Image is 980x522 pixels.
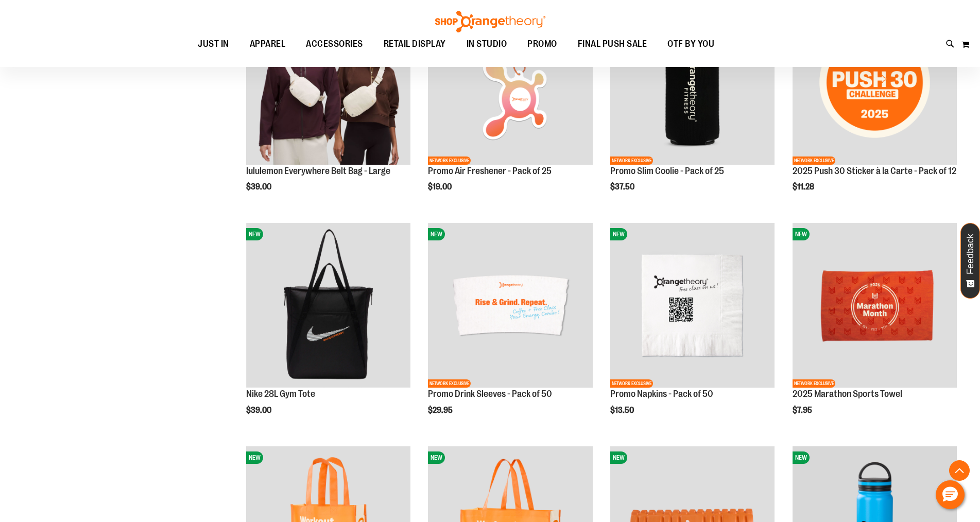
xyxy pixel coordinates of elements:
[373,32,456,56] a: RETAIL DISPLAY
[610,451,627,464] span: NEW
[793,228,810,240] span: NEW
[246,389,315,399] a: Nike 28L Gym Tote
[428,379,471,388] span: NETWORK EXCLUSIVE
[246,451,263,464] span: NEW
[610,379,653,388] span: NETWORK EXCLUSIVE
[787,218,962,441] div: product
[241,218,416,441] div: product
[793,223,957,389] a: 2025 Marathon Sports TowelNEWNETWORK EXCLUSIVE
[610,389,713,399] a: Promo Napkins - Pack of 50
[246,406,273,415] span: $39.00
[246,228,263,240] span: NEW
[246,223,410,387] img: Nike 28L Gym Tote
[966,234,975,274] span: Feedback
[250,32,286,56] span: APPAREL
[428,223,592,387] img: Promo Drink Sleeves - Pack of 50
[610,182,636,192] span: $37.50
[793,166,956,176] a: 2025 Push 30 Sticker à la Carte - Pack of 12
[568,32,658,56] a: FINAL PUSH SALE
[610,406,635,415] span: $13.50
[657,32,725,56] a: OTF BY YOU
[187,32,239,56] a: JUST IN
[949,460,970,481] button: Back To Top
[423,218,597,441] div: product
[793,379,835,388] span: NETWORK EXCLUSIVE
[793,451,810,464] span: NEW
[384,32,446,56] span: RETAIL DISPLAY
[428,228,445,240] span: NEW
[517,32,568,56] a: PROMO
[246,223,410,389] a: Nike 28L Gym ToteNEW
[793,389,902,399] a: 2025 Marathon Sports Towel
[198,32,229,56] span: JUST IN
[428,406,454,415] span: $29.95
[960,223,980,299] button: Feedback - Show survey
[239,32,296,56] a: APPAREL
[578,32,647,56] span: FINAL PUSH SALE
[428,182,453,192] span: $19.00
[667,32,714,56] span: OTF BY YOU
[306,32,363,56] span: ACCESSORIES
[610,156,653,165] span: NETWORK EXCLUSIVE
[296,32,373,56] a: ACCESSORIES
[527,32,557,56] span: PROMO
[428,389,552,399] a: Promo Drink Sleeves - Pack of 50
[793,182,816,192] span: $11.28
[428,223,592,389] a: Promo Drink Sleeves - Pack of 50NEWNETWORK EXCLUSIVE
[793,223,957,387] img: 2025 Marathon Sports Towel
[936,480,965,509] button: Hello, have a question? Let’s chat.
[610,228,627,240] span: NEW
[428,451,445,464] span: NEW
[467,32,507,56] span: IN STUDIO
[428,166,552,176] a: Promo Air Freshener - Pack of 25
[610,166,724,176] a: Promo Slim Coolie - Pack of 25
[793,406,814,415] span: $7.95
[434,11,547,32] img: Shop Orangetheory
[246,182,273,192] span: $39.00
[605,218,780,441] div: product
[793,156,835,165] span: NETWORK EXCLUSIVE
[610,223,775,387] img: Promo Napkins - Pack of 50
[428,156,471,165] span: NETWORK EXCLUSIVE
[610,223,775,389] a: Promo Napkins - Pack of 50NEWNETWORK EXCLUSIVE
[456,32,518,56] a: IN STUDIO
[246,166,390,176] a: lululemon Everywhere Belt Bag - Large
